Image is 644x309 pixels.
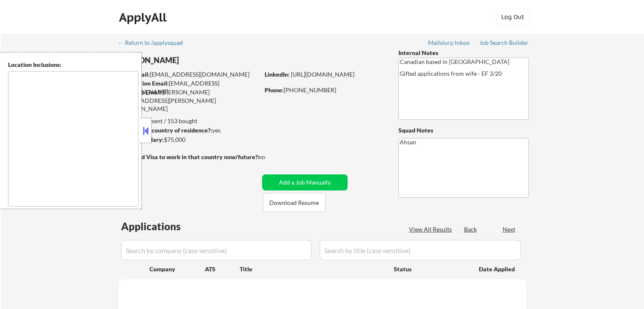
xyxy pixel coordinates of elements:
div: [PHONE_NUMBER] [265,86,384,94]
div: ← Return to /applysquad [118,40,191,46]
strong: Can work in country of residence?: [118,127,212,134]
div: Applications [121,221,205,232]
div: Next [503,225,516,234]
div: ApplyAll [119,10,169,25]
input: Search by company (case sensitive) [121,240,312,260]
input: Search by title (case sensitive) [320,240,521,260]
div: Squad Notes [398,126,529,135]
div: no [258,153,282,161]
div: Job Search Builder [479,40,529,46]
div: [PERSON_NAME] [119,55,293,66]
strong: Will need Visa to work in that country now/future?: [119,153,260,160]
button: Download Resume [263,193,326,212]
div: Title [240,265,386,273]
button: Add a Job Manually [262,174,348,190]
div: [PERSON_NAME][EMAIL_ADDRESS][PERSON_NAME][DOMAIN_NAME] [119,88,259,113]
strong: LinkedIn: [265,71,290,78]
div: $75,000 [118,135,259,144]
div: Status [394,261,467,276]
div: Location Inclusions: [8,61,138,69]
div: Date Applied [479,265,516,273]
a: [URL][DOMAIN_NAME] [291,71,354,78]
button: Log Out [496,8,530,25]
div: [EMAIL_ADDRESS][DOMAIN_NAME] [119,79,259,96]
div: View All Results [409,225,454,234]
div: 118 sent / 153 bought [118,117,259,125]
div: Company [149,265,205,273]
div: Internal Notes [398,49,529,57]
a: Mailslurp Inbox [428,39,470,48]
div: Mailslurp Inbox [428,40,470,46]
div: yes [118,126,257,135]
div: Back [464,225,478,234]
strong: Phone: [265,86,284,94]
div: [EMAIL_ADDRESS][DOMAIN_NAME] [119,70,259,79]
a: ← Return to /applysquad [118,39,191,48]
div: ATS [205,265,240,273]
